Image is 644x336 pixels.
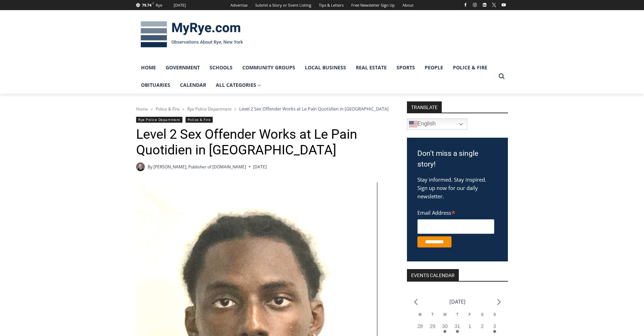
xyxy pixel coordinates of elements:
span: F [152,1,154,5]
time: [DATE] [253,163,267,170]
a: Community Groups [237,59,300,76]
span: W [443,313,446,316]
a: Rye Police Department [136,117,182,123]
button: 1 [464,323,476,335]
a: Next month [497,299,501,305]
a: Linkedin [480,1,489,9]
a: Obituaries [136,76,175,94]
li: [DATE] [449,297,465,306]
time: 1 [469,323,471,329]
label: Email Address [417,206,494,218]
button: 2 [476,323,488,335]
a: Real Estate [351,59,392,76]
a: Rye Police Department [187,106,231,112]
span: Level 2 Sex Offender Works at Le Pain Quotidien in [GEOGRAPHIC_DATA] [239,106,388,112]
a: [PERSON_NAME], Publisher of [DOMAIN_NAME] [154,164,246,170]
a: X [490,1,498,9]
span: > [151,107,153,112]
span: 79.74 [142,2,151,8]
button: 31 Has events [451,323,464,335]
strong: TRANSLATE [407,101,442,113]
time: 30 [442,323,448,329]
img: MyRye.com [136,16,248,53]
div: Rye [156,2,162,8]
h3: Don't miss a single story! [417,148,497,170]
a: Government [161,59,205,76]
nav: Breadcrumbs [136,105,388,112]
span: By [148,163,152,170]
a: All Categories [211,76,266,94]
a: Local Business [300,59,351,76]
time: 28 [417,323,423,329]
time: 29 [430,323,435,329]
a: Calendar [175,76,211,94]
a: Schools [205,59,237,76]
img: en [409,120,417,128]
span: S [494,313,496,316]
div: [DATE] [174,2,186,8]
a: English [407,119,467,130]
a: Facebook [461,1,470,9]
span: F [469,313,471,316]
a: Author image [136,162,145,171]
a: Home [136,59,161,76]
nav: Primary Navigation [136,59,495,94]
em: Has events [443,330,446,333]
button: 28 [414,323,426,335]
span: M [419,313,422,316]
span: All Categories [216,81,261,89]
div: Wednesday [439,312,451,323]
button: 30 Has events [439,323,451,335]
a: Sports [392,59,420,76]
button: 3 Has events [488,323,501,335]
time: 31 [455,323,460,329]
em: Has events [456,330,459,333]
time: 2 [481,323,484,329]
time: 3 [493,323,496,329]
div: Saturday [476,312,488,323]
h2: Events Calendar [407,269,459,281]
div: Friday [464,312,476,323]
span: S [481,313,484,316]
a: Police & Fire [186,117,213,123]
span: > [234,107,236,112]
span: T [431,313,433,316]
a: Police & Fire [156,106,180,112]
a: People [420,59,448,76]
p: Stay informed. Stay inspired. Sign up now for our daily newsletter. [417,175,497,200]
button: View Search Form [495,70,508,83]
div: Tuesday [426,312,439,323]
div: Sunday [488,312,501,323]
div: Monday [414,312,426,323]
span: > [182,107,184,112]
div: Thursday [451,312,464,323]
a: Police & Fire [448,59,492,76]
a: Previous month [414,299,418,305]
button: 29 [426,323,439,335]
span: T [456,313,458,316]
a: Instagram [471,1,479,9]
a: YouTube [500,1,508,9]
h1: Level 2 Sex Offender Works at Le Pain Quotidien in [GEOGRAPHIC_DATA] [136,127,388,158]
a: Home [136,106,148,112]
em: Has events [493,330,496,333]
